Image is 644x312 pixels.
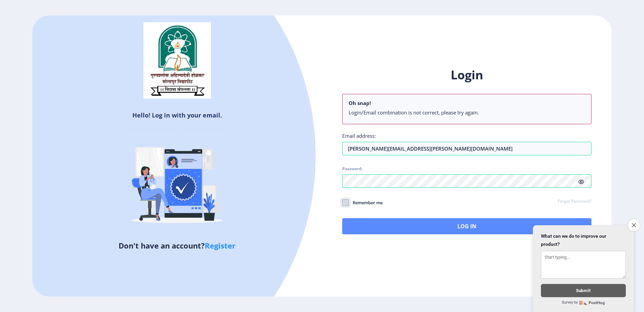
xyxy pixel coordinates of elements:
[342,67,591,83] h1: Login
[342,218,591,234] button: Log In
[349,100,371,106] b: Oh snap!
[342,132,376,139] label: Email address:
[558,199,591,205] a: Forgot Password?
[342,166,362,172] label: Password:
[205,240,235,251] a: Register
[143,22,211,99] img: sulogo.png
[37,240,317,251] h5: Don't have an account?
[349,109,585,116] li: Login/Email combination is not correct, please try again.
[342,142,591,155] input: Email address
[349,199,383,207] span: Remember me
[118,122,236,240] img: Verified-rafiki.svg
